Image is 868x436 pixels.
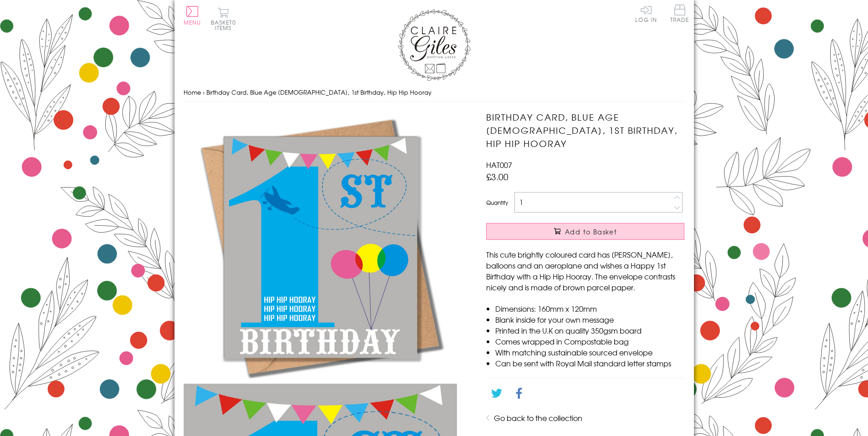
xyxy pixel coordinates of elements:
[486,249,684,293] p: This cute brightly coloured card has [PERSON_NAME], balloons and an aeroplane and wishes a Happy ...
[495,325,684,336] li: Printed in the U.K on quality 350gsm board
[206,88,431,96] span: Birthday Card, Blue Age [DEMOGRAPHIC_DATA], 1st Birthday, Hip Hip Hooray
[184,88,201,96] a: Home
[635,5,657,22] a: Log In
[486,111,684,150] h1: Birthday Card, Blue Age [DEMOGRAPHIC_DATA], 1st Birthday, Hip Hip Hooray
[486,159,512,170] span: HAT007
[184,18,201,26] span: Menu
[670,5,689,22] span: Trade
[215,18,236,32] span: 0 items
[486,223,684,240] button: Add to Basket
[203,88,205,96] span: ›
[495,303,684,314] li: Dimensions: 160mm x 120mm
[184,6,201,25] button: Menu
[486,170,508,183] span: £3.00
[398,9,471,81] img: Claire Giles Greetings Cards
[495,336,684,347] li: Comes wrapped in Compostable bag
[211,7,236,30] button: Basket0 items
[565,227,617,236] span: Add to Basket
[495,347,684,358] li: With matching sustainable sourced envelope
[494,412,582,423] a: Go back to the collection
[486,198,508,207] label: Quantity
[495,358,684,369] li: Can be sent with Royal Mail standard letter stamps
[670,5,689,24] a: Trade
[495,314,684,325] li: Blank inside for your own message
[184,111,457,384] img: Birthday Card, Blue Age 1, 1st Birthday, Hip Hip Hooray
[184,83,685,102] nav: breadcrumbs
